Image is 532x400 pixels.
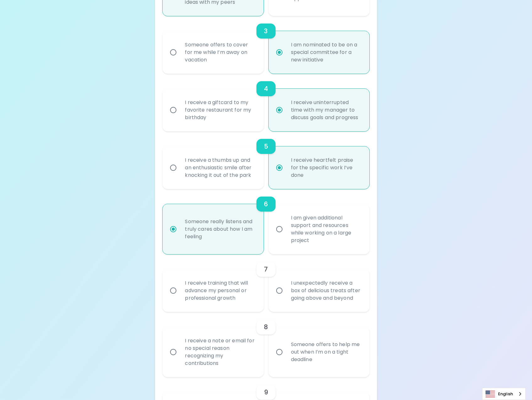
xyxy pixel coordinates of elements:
div: choice-group-check [163,312,369,377]
a: English [482,388,525,400]
div: I unexpectedly receive a box of delicious treats after going above and beyond [286,272,366,309]
div: I receive a note or email for no special reason recognizing my contributions [180,329,260,375]
h6: 7 [264,264,268,274]
h6: 8 [264,322,268,332]
div: Someone offers to cover for me while I’m away on vacation [180,34,260,71]
h6: 3 [264,26,268,36]
h6: 6 [264,199,268,209]
div: I receive training that will advance my personal or professional growth [180,272,260,309]
div: I receive heartfelt praise for the specific work I’ve done [286,149,366,187]
div: choice-group-check [163,16,369,74]
div: I receive a giftcard to my favorite restaurant for my birthday [180,91,260,129]
aside: Language selected: English [482,388,526,400]
div: choice-group-check [163,254,369,312]
div: choice-group-check [163,131,369,189]
h6: 5 [264,141,268,151]
div: I receive uninterrupted time with my manager to discuss goals and progress [286,91,366,129]
div: I receive a thumbs up and an enthusiastic smile after knocking it out of the park [180,149,260,187]
h6: 9 [264,387,268,397]
div: Someone offers to help me out when I’m on a tight deadline [286,333,366,371]
div: I am nominated to be on a special committee for a new initiative [286,34,366,71]
div: Language [482,388,526,400]
div: I am given additional support and resources while working on a large project [286,207,366,252]
div: Someone really listens and truly cares about how I am feeling [180,210,260,248]
div: choice-group-check [163,74,369,131]
div: choice-group-check [163,189,369,254]
h6: 4 [264,84,268,94]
